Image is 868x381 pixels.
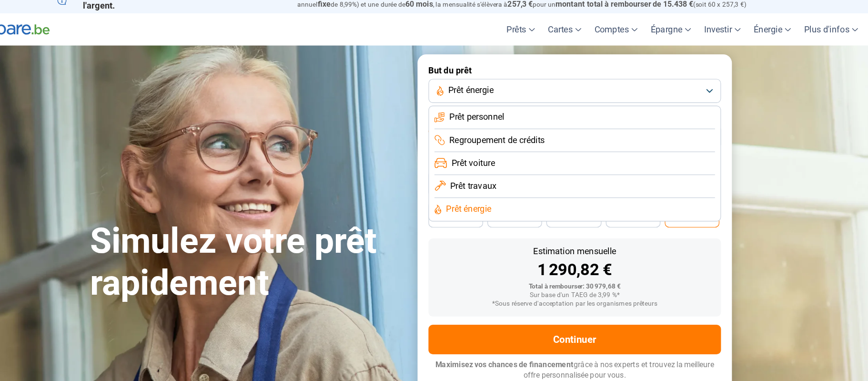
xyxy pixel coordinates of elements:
[468,168,509,179] span: Prêt travaux
[457,227,697,235] div: Estimation mensuelle
[457,239,697,254] div: 1 290,82 €
[464,188,504,199] span: Prêt énergie
[449,325,705,344] p: grâce à nos experts et trouvez la meilleure offre personnalisée pour vous.
[518,11,540,19] span: 257,3 €
[588,23,637,51] a: Comptes
[449,80,705,101] button: Prêt énergie
[11,30,119,45] img: TopCompare
[771,23,830,51] a: Plus d'infos
[467,108,515,119] span: Prêt personnel
[449,295,705,320] button: Continuer
[540,2,673,10] span: TAEG (Taux annuel effectif global) de 8,99%
[727,23,771,51] a: Énergie
[637,23,684,51] a: Épargne
[512,23,548,51] a: Prêts
[842,23,862,51] a: fr
[466,85,506,95] span: Prêt énergie
[353,11,364,19] span: fixe
[560,11,680,19] span: montant total à rembourser de 15.438 €
[548,23,588,51] a: Cartes
[514,200,535,206] span: 42 mois
[463,200,484,206] span: 48 mois
[505,2,531,10] span: 12.500 €
[335,2,743,20] p: Exemple représentatif : Pour un tous but de , un (taux débiteur annuel de 8,99%) et une durée de ...
[565,200,586,206] span: 36 mois
[669,200,690,206] span: 24 mois
[415,2,476,10] span: prêt à tempérament
[455,326,576,333] span: Maximisez vos chances de financement
[125,2,323,21] p: Attention, emprunter de l'argent coûte aussi de l'argent.
[457,266,697,272] div: Sur base d'un TAEG de 3,99 %*
[467,128,551,139] span: Regroupement de crédits
[154,204,428,277] h1: Simulez votre prêt rapidement
[469,148,507,159] span: Prêt voiture
[684,23,727,51] a: Investir
[429,11,453,19] span: 60 mois
[617,200,638,206] span: 30 mois
[457,258,697,265] div: Total à rembourser: 30 979,68 €
[449,68,705,77] label: But du prêt
[457,273,697,280] div: *Sous réserve d'acceptation par les organismes prêteurs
